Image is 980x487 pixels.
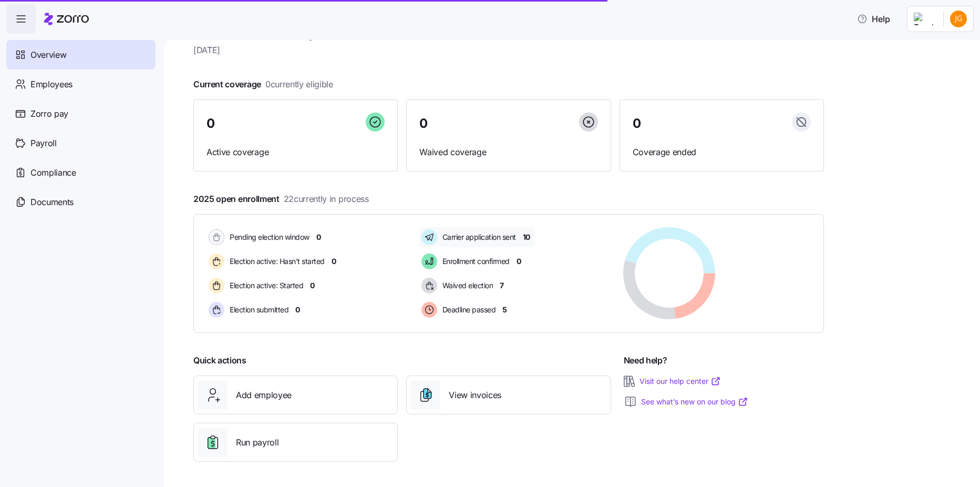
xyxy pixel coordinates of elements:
[30,137,57,150] span: Payroll
[633,117,641,130] span: 0
[439,305,496,315] span: Deadline passed
[30,196,74,209] span: Documents
[226,305,288,315] span: Election submitted
[30,166,76,179] span: Compliance
[624,354,667,367] span: Need help?
[284,192,369,206] span: 22 currently in process
[517,256,521,267] span: 0
[639,376,721,387] a: Visit our help center
[633,146,811,159] span: Coverage ended
[419,146,597,159] span: Waived coverage
[226,280,303,291] span: Election active: Started
[295,305,300,315] span: 0
[502,305,507,315] span: 5
[332,256,336,267] span: 0
[641,397,748,407] a: See what’s new on our blog
[439,232,516,242] span: Carrier application sent
[236,389,292,402] span: Add employee
[310,280,315,291] span: 0
[419,117,428,130] span: 0
[6,187,156,217] a: Documents
[207,117,215,130] span: 0
[30,48,66,62] span: Overview
[449,389,501,402] span: View invoices
[30,78,73,91] span: Employees
[950,11,967,27] img: be28eee7940ff7541a673135d606113e
[6,40,156,69] a: Overview
[193,44,824,57] span: [DATE]
[226,256,325,267] span: Election active: Hasn't started
[265,78,333,91] span: 0 currently eligible
[500,280,504,291] span: 7
[207,146,385,159] span: Active coverage
[226,232,310,242] span: Pending election window
[914,13,935,25] img: Employer logo
[6,69,156,99] a: Employees
[6,128,156,158] a: Payroll
[316,232,321,242] span: 0
[523,232,530,242] span: 10
[193,78,333,91] span: Current coverage
[849,8,899,29] button: Help
[236,436,278,449] span: Run payroll
[439,256,510,267] span: Enrollment confirmed
[6,158,156,187] a: Compliance
[30,107,68,120] span: Zorro pay
[439,280,493,291] span: Waived election
[193,192,369,206] span: 2025 open enrollment
[857,13,890,25] span: Help
[6,99,156,128] a: Zorro pay
[193,354,246,367] span: Quick actions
